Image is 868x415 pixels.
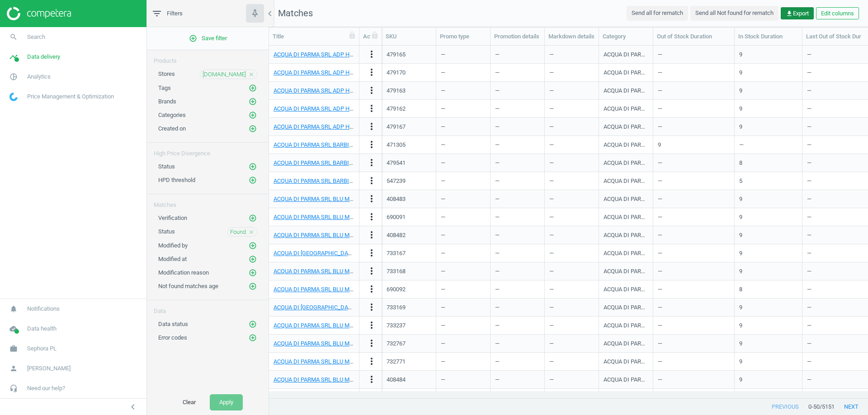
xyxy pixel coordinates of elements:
[9,93,18,101] img: wGWNvw8QSZomAAAAABJRU5ErkJggg==
[127,401,138,412] i: chevron_left
[274,268,579,275] a: ACQUA DI PARMA SRL BLU MEDITERRANEO ARANCIA EDT 180ML_733168-BLU MEDITERRANEO ARANCIA EDT 180ML
[604,141,648,149] div: ACQUA DI PARMA SRL
[495,119,540,135] div: —
[658,372,730,387] div: —
[274,51,508,58] a: ACQUA DI PARMA SRL ADP HOME BUONGIORNO Candel_ADP HOME BUONGIORNO Candel
[151,8,162,19] i: filter_list
[549,83,594,98] div: —
[158,125,186,132] span: Created on
[495,101,540,117] div: —
[739,51,742,59] div: 9
[158,112,186,118] span: Categories
[387,249,406,257] div: 733167
[549,354,594,369] div: —
[495,299,540,315] div: —
[627,6,688,20] button: Send all for rematch
[366,121,377,132] i: more_vert
[230,228,246,236] span: Found
[248,71,255,78] i: close
[249,282,257,290] i: add_circle_outline
[495,336,540,351] div: —
[658,119,730,135] div: —
[739,249,742,257] div: 9
[658,317,730,333] div: —
[441,209,486,225] div: —
[441,191,486,207] div: —
[387,87,406,95] div: 479163
[387,213,406,221] div: 690091
[604,267,648,275] div: ACQUA DI PARMA SRL
[387,358,406,366] div: 732771
[366,49,377,60] i: more_vert
[658,47,730,62] div: —
[274,304,644,311] a: ACQUA DI [GEOGRAPHIC_DATA] SRL BLU MEDITERRANEO BERGAMOTTO EDT 100ML_733169-BLU MEDITERRANEO BERG...
[548,33,595,41] div: Markdown details
[366,356,377,368] button: more_vert
[387,105,406,113] div: 479162
[441,47,486,62] div: —
[274,105,449,112] a: ACQUA DI PARMA SRL ADP HOME LUCE DI COLONIA CANDLE_200 g
[495,281,540,297] div: —
[366,229,377,240] i: more_vert
[366,302,377,312] i: more_vert
[147,194,269,209] div: Matches
[494,33,541,41] div: Promotion details
[249,242,257,250] i: add_circle_outline
[495,65,540,80] div: —
[441,119,486,135] div: —
[549,209,594,225] div: —
[549,137,594,153] div: —
[549,299,594,315] div: —
[5,360,22,377] i: person
[366,284,377,295] button: more_vert
[147,143,269,158] div: High Price Divergence
[274,159,483,166] a: ACQUA DI PARMA SRL BARBIERE ESSENTIAL SHAVING KIT_20 ml + 40 ml + 40 ml
[495,245,540,261] div: —
[604,213,648,221] div: ACQUA DI PARMA SRL
[387,177,406,185] div: 547239
[122,401,144,413] button: chevron_left
[366,175,377,187] button: more_vert
[366,211,377,223] button: more_vert
[249,111,257,119] i: add_circle_outline
[264,8,275,19] i: chevron_left
[366,103,377,115] button: more_vert
[658,173,730,189] div: —
[495,173,540,189] div: —
[441,245,486,261] div: —
[604,322,648,330] div: ACQUA DI PARMA SRL
[249,98,257,106] i: add_circle_outline
[495,137,540,153] div: —
[366,139,377,151] button: more_vert
[739,195,742,203] div: 9
[495,83,540,98] div: —
[739,231,742,239] div: 9
[387,285,406,294] div: 690092
[27,305,60,313] span: Notifications
[158,334,187,341] span: Error codes
[739,358,742,366] div: 9
[604,358,648,366] div: ACQUA DI PARMA SRL
[549,281,594,297] div: —
[274,196,504,202] a: ACQUA DI PARMA SRL BLU MEDITERRANEO - MANDORLO EDT 30 ML_Vaporisateur 30 ml
[5,340,22,357] i: work
[366,247,377,258] i: more_vert
[248,214,257,223] button: add_circle_outline
[366,320,377,331] button: more_vert
[440,33,486,41] div: Promo type
[549,47,594,62] div: —
[604,87,648,95] div: ACQUA DI PARMA SRL
[549,65,594,80] div: —
[366,284,377,294] i: more_vert
[549,317,594,333] div: —
[604,159,648,167] div: ACQUA DI PARMA SRL
[248,176,257,185] button: add_circle_outline
[387,141,406,149] div: 471305
[274,69,529,76] a: ACQUA DI PARMA SRL ADP HOME BUONGIORNO DIFFUSOR_ACQUA DI P ADP HOME OTHE-479170
[27,364,71,373] span: [PERSON_NAME]
[248,162,257,171] button: add_circle_outline
[657,33,731,41] div: Out of Stock Duration
[495,191,540,207] div: —
[189,34,197,42] i: add_circle_outline
[739,69,742,77] div: 9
